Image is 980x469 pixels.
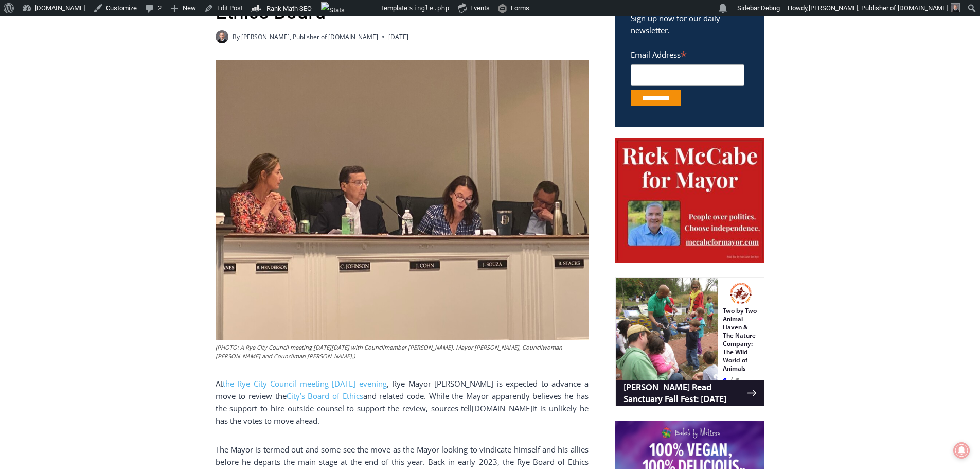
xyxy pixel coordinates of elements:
div: "I learned about the history of a place I’d honestly never considered even as a resident of [GEOG... [260,1,486,100]
figcaption: (PHOTO: A Rye City Council meeting [DATE][DATE] with Councilmember [PERSON_NAME], Mayor [PERSON_N... [216,343,589,361]
img: McCabe for Mayor [615,138,764,263]
a: [PERSON_NAME], Publisher of [DOMAIN_NAME] [241,32,378,41]
a: Author image [216,30,228,43]
a: City’s Board of Ethics [287,391,363,401]
label: Email Address [631,44,744,63]
span: single.php [409,4,449,12]
div: 6 [108,97,112,108]
time: [DATE] [388,32,408,42]
div: 6 [120,97,124,108]
span: [DOMAIN_NAME] [472,403,532,413]
span: By [233,32,240,42]
span: and related code. While the Mayor apparently believes he has the support to hire outside counsel ... [216,391,589,413]
div: Two by Two Animal Haven & The Nature Company: The Wild World of Animals [108,29,144,95]
span: Intern @ [DOMAIN_NAME] [269,102,477,126]
span: Rank Math SEO [266,5,312,12]
a: [PERSON_NAME] Read Sanctuary Fall Fest: [DATE] [1,102,149,128]
span: [PERSON_NAME], Publisher of [DOMAIN_NAME] [809,4,948,12]
h4: [PERSON_NAME] Read Sanctuary Fall Fest: [DATE] [8,103,132,127]
img: Views over 48 hours. Click for more Jetpack Stats. [321,2,379,14]
a: Intern @ [DOMAIN_NAME] [247,100,498,128]
img: (PHOTO: The "Gang of Four" Councilwoman Carolina Johnson, Mayor Josh Cohn, Councilwoman Julie Sou... [216,60,589,340]
a: the Rye City Council meeting [DATE] evening [223,378,387,389]
span: At , Rye Mayor [PERSON_NAME] is expected to advance a move to review the [216,378,589,401]
div: / [115,97,117,108]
